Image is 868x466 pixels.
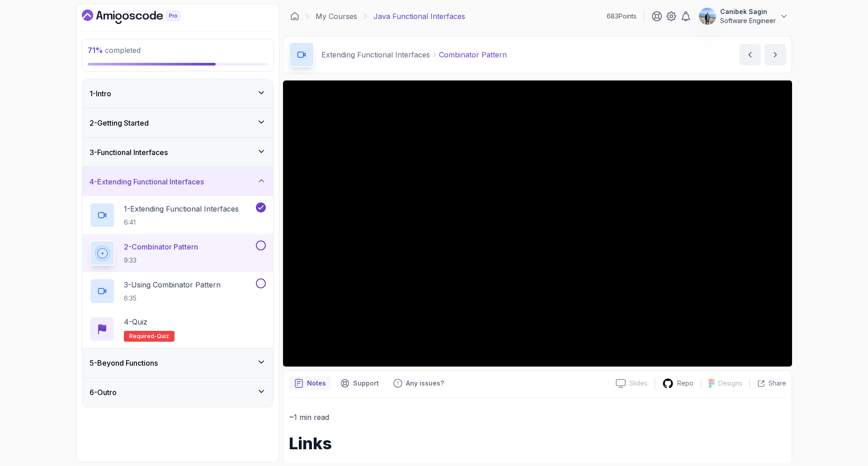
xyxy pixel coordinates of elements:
h1: Links [289,434,786,452]
button: 2-Getting Started [82,108,273,137]
span: Required- [129,333,157,340]
p: 4 - Quiz [124,316,147,327]
button: 3-Functional Interfaces [82,138,273,167]
span: quiz [157,333,169,340]
img: user profile image [699,8,716,25]
button: 3-Using Combinator Pattern6:35 [90,278,266,304]
button: 1-Extending Functional Interfaces6:41 [90,202,266,228]
button: previous content [739,44,761,66]
button: Share [750,379,786,388]
p: Any issues? [406,379,444,388]
p: ~1 min read [289,411,786,424]
p: Java Functional Interfaces [373,11,465,22]
button: 2-Combinator Pattern9:33 [90,240,266,266]
p: Slides [629,379,647,388]
p: Software Engineer [720,16,776,25]
button: 4-Extending Functional Interfaces [82,167,273,196]
p: 1 - Extending Functional Interfaces [124,203,239,214]
p: Share [769,379,786,388]
button: 5-Beyond Functions [82,348,273,377]
p: 2 - Combinator Pattern [124,241,198,252]
p: Notes [307,379,326,388]
p: Support [353,379,379,388]
button: 6-Outro [82,378,273,407]
a: Repo [655,378,701,389]
button: Support button [335,376,384,391]
span: completed [88,46,141,55]
p: 683 Points [607,12,637,21]
button: Feedback button [388,376,449,391]
p: Combinator Pattern [439,49,507,60]
button: user profile imageCanibek SaginSoftware Engineer [698,7,788,25]
span: 71 % [88,46,103,55]
p: Canibek Sagin [720,7,776,16]
p: Designs [718,379,742,388]
p: 3 - Using Combinator Pattern [124,279,221,290]
p: 9:33 [124,256,198,265]
p: 6:41 [124,218,239,227]
h3: 6 - Outro [90,387,117,398]
a: My Courses [316,11,357,22]
iframe: 2 - Combinator Pattern [283,80,792,367]
a: Dashboard [290,12,299,21]
a: Dashboard [82,9,201,24]
h3: 1 - Intro [90,88,111,99]
button: notes button [289,376,331,391]
p: Repo [677,379,693,388]
h3: 2 - Getting Started [90,118,149,128]
h3: 5 - Beyond Functions [90,358,158,368]
p: Extending Functional Interfaces [321,49,430,60]
button: 4-QuizRequired-quiz [90,316,266,342]
h3: 4 - Extending Functional Interfaces [90,176,204,187]
button: next content [764,44,786,66]
button: 1-Intro [82,79,273,108]
h3: 3 - Functional Interfaces [90,147,168,158]
p: 6:35 [124,294,221,303]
